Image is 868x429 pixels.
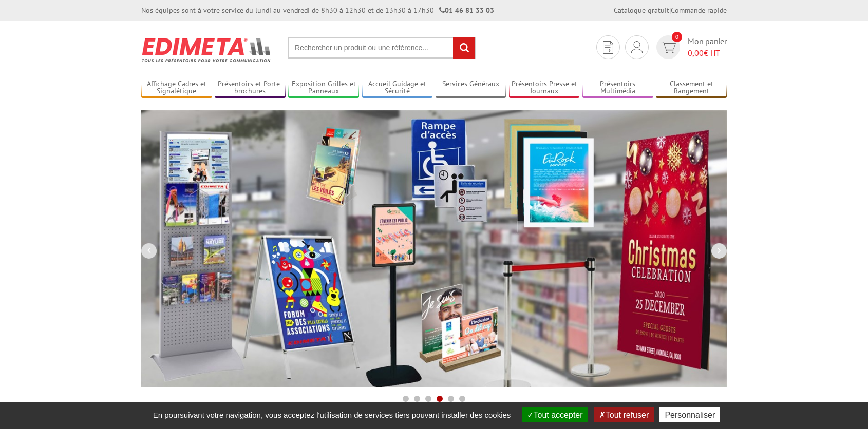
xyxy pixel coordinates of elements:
[631,41,643,53] img: devis rapide
[582,80,653,96] a: Présentoirs Multimédia
[614,5,727,15] div: |
[671,6,727,15] a: Commande rapide
[688,47,727,59] span: € HT
[659,407,720,422] button: Personnaliser (fenêtre modale)
[439,6,494,15] strong: 01 46 81 33 03
[141,31,272,69] img: Présentoir, panneau, stand - Edimeta - PLV, affichage, mobilier bureau, entreprise
[688,35,727,59] span: Mon panier
[148,411,516,419] span: En poursuivant votre navigation, vous acceptez l'utilisation de services tiers pouvant installer ...
[141,5,494,15] div: Nos équipes sont à votre service du lundi au vendredi de 8h30 à 12h30 et de 13h30 à 17h30
[288,37,476,59] input: Rechercher un produit ou une référence...
[614,6,669,15] a: Catalogue gratuit
[141,80,212,96] a: Affichage Cadres et Signalétique
[522,407,588,422] button: Tout accepter
[436,80,506,96] a: Services Généraux
[603,41,613,54] img: devis rapide
[362,80,433,96] a: Accueil Guidage et Sécurité
[509,80,580,96] a: Présentoirs Presse et Journaux
[654,35,727,59] a: devis rapide 0 Mon panier 0,00€ HT
[661,42,676,53] img: devis rapide
[672,32,682,42] span: 0
[288,80,359,96] a: Exposition Grilles et Panneaux
[656,80,727,96] a: Classement et Rangement
[215,80,286,96] a: Présentoirs et Porte-brochures
[688,48,704,58] span: 0,00
[594,407,654,422] button: Tout refuser
[453,37,475,59] input: rechercher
